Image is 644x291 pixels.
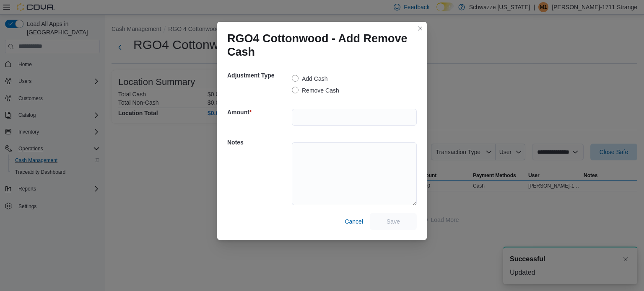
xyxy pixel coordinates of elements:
button: Cancel [341,213,366,230]
h5: Amount [227,104,290,121]
span: Cancel [345,217,363,226]
span: Save [387,217,400,226]
button: Save [370,213,417,230]
label: Remove Cash [292,85,339,95]
h5: Adjustment Type [227,67,290,84]
h5: Notes [227,134,290,151]
label: Add Cash [292,74,327,84]
h1: RGO4 Cottonwood - Add Remove Cash [227,32,410,59]
button: Closes this modal window [415,23,425,33]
